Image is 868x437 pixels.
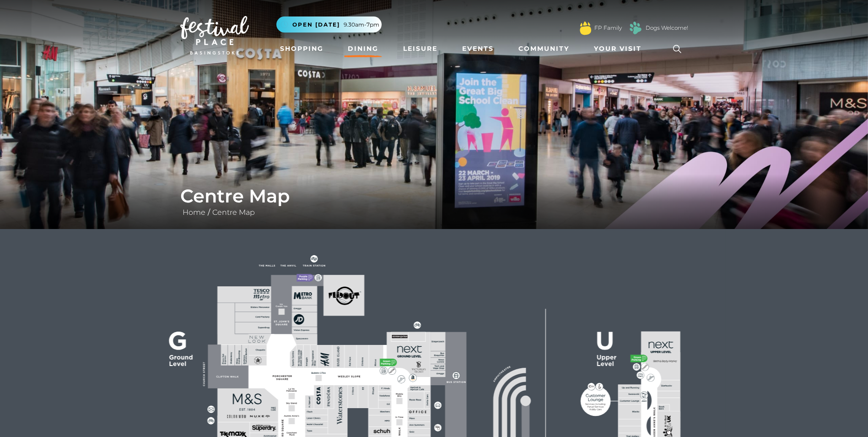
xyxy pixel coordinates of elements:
[276,40,327,57] a: Shopping
[344,40,382,57] a: Dining
[173,185,695,218] div: /
[180,16,249,55] img: Festival Place Logo
[180,185,688,207] h1: Centre Map
[180,208,208,217] a: Home
[276,16,382,33] button: Open [DATE] 9.30am-7pm
[458,40,497,57] a: Events
[590,40,650,57] a: Your Visit
[594,24,622,32] a: FP Family
[292,21,340,29] span: Open [DATE]
[594,44,642,54] span: Your Visit
[515,40,573,57] a: Community
[646,24,688,32] a: Dogs Welcome!
[344,21,379,29] span: 9.30am-7pm
[399,40,441,57] a: Leisure
[210,208,257,217] a: Centre Map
